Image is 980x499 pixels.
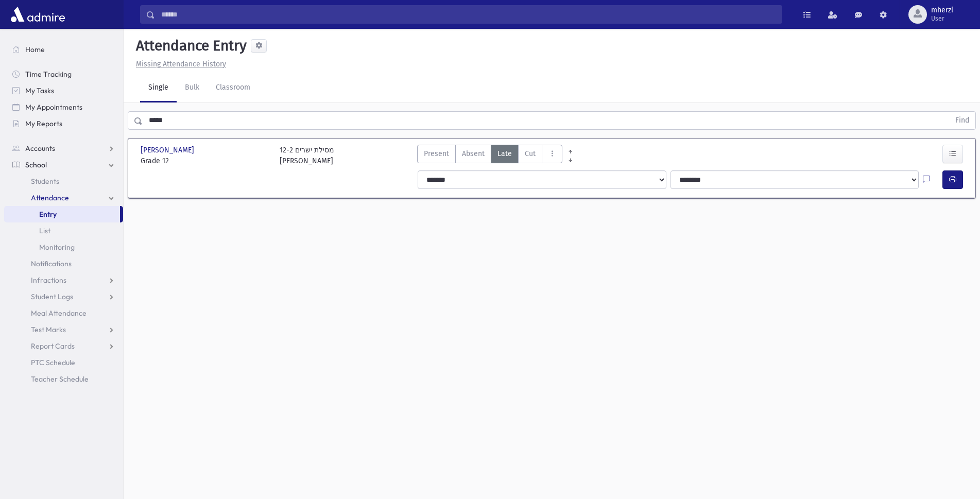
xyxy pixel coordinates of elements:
span: Cut [525,148,536,159]
a: Test Marks [4,321,123,338]
span: Entry [39,210,57,219]
span: Meal Attendance [31,308,87,318]
a: Students [4,173,123,190]
a: Teacher Schedule [4,371,123,387]
a: My Reports [4,115,123,132]
a: Time Tracking [4,66,123,82]
span: Monitoring [39,243,75,252]
span: PTC Schedule [31,358,75,367]
span: Late [497,148,512,159]
a: Missing Attendance History [132,60,226,68]
span: List [39,226,50,235]
u: Missing Attendance History [136,60,226,68]
a: PTC Schedule [4,354,123,371]
a: Accounts [4,140,123,157]
a: Infractions [4,272,123,288]
a: My Appointments [4,99,123,115]
span: My Tasks [25,86,54,95]
span: Notifications [31,259,72,268]
a: Attendance [4,190,123,206]
a: School [4,157,123,173]
span: Home [25,45,45,54]
span: Attendance [31,193,69,202]
a: Student Logs [4,288,123,305]
span: [PERSON_NAME] [141,145,196,156]
span: School [25,160,47,169]
span: Accounts [25,144,55,153]
div: AttTypes [417,145,562,166]
span: Time Tracking [25,70,72,79]
a: Report Cards [4,338,123,354]
span: mherzl [931,6,953,14]
span: Test Marks [31,325,66,334]
button: Find [949,112,975,129]
a: Bulk [177,74,208,102]
div: 12-2 מסילת ישרים [PERSON_NAME] [280,145,334,166]
span: Grade 12 [141,156,269,166]
span: My Reports [25,119,62,128]
a: Classroom [208,74,259,102]
span: Infractions [31,276,66,285]
span: Teacher Schedule [31,374,89,384]
span: Present [424,148,449,159]
span: Report Cards [31,341,75,351]
span: Absent [462,148,485,159]
span: My Appointments [25,102,82,112]
a: My Tasks [4,82,123,99]
span: Students [31,177,59,186]
a: Single [140,74,177,102]
input: Search [155,5,782,24]
span: Student Logs [31,292,73,301]
img: AdmirePro [8,4,67,25]
a: Notifications [4,255,123,272]
a: Meal Attendance [4,305,123,321]
h5: Attendance Entry [132,37,247,55]
a: Monitoring [4,239,123,255]
span: User [931,14,953,23]
a: Home [4,41,123,58]
a: Entry [4,206,120,222]
a: List [4,222,123,239]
